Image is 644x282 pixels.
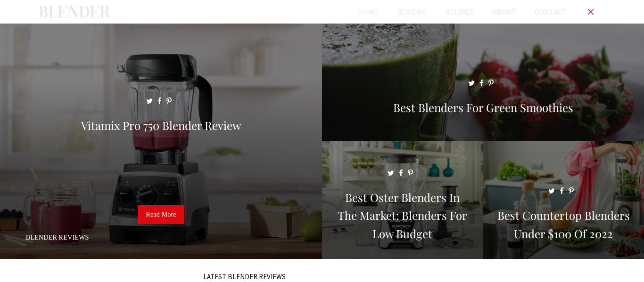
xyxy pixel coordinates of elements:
[51,273,438,280] h3: LATEST BLENDER REVIEWS
[138,205,184,225] a: Read More
[26,234,89,241] a: Blender Reviews
[322,248,483,257] a: Best Oster Blenders in the Market: Blenders for Low Budget
[322,130,644,139] a: Best Blenders for Green Smoothies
